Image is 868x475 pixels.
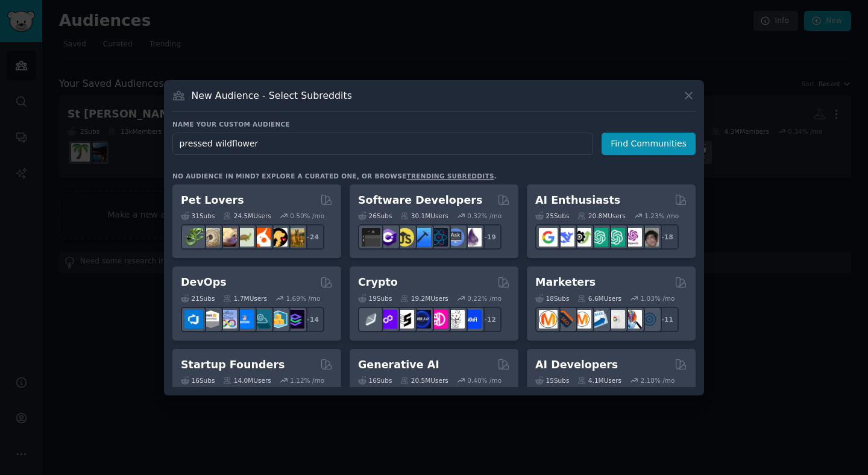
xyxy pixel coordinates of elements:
div: 14.0M Users [223,376,271,385]
div: 2.18 % /mo [641,376,675,385]
a: trending subreddits [406,172,494,180]
img: dogbreed [286,228,304,247]
img: cockatiel [252,228,271,247]
div: 1.7M Users [223,294,267,303]
div: 0.50 % /mo [290,212,324,220]
img: AskComputerScience [446,228,465,247]
button: Find Communities [602,133,696,155]
h2: Startup Founders [181,357,285,373]
img: Emailmarketing [590,310,608,329]
div: 20.5M Users [400,376,448,385]
h2: Marketers [535,275,596,290]
div: 15 Sub s [535,376,569,385]
img: turtle [235,228,254,247]
div: + 19 [476,224,502,250]
img: GoogleGeminiAI [539,228,558,247]
div: 0.40 % /mo [467,376,502,385]
img: PetAdvice [269,228,288,247]
div: 16 Sub s [181,376,215,385]
div: 0.32 % /mo [467,212,502,220]
img: ethfinance [362,310,380,329]
div: 31 Sub s [181,212,215,220]
img: PlatformEngineers [286,310,304,329]
img: learnjavascript [395,228,414,247]
div: 21 Sub s [181,294,215,303]
div: + 14 [299,307,324,332]
img: ArtificalIntelligence [640,228,659,247]
h2: Pet Lovers [181,193,244,208]
div: 30.1M Users [400,212,448,220]
input: Pick a short name, like "Digital Marketers" or "Movie-Goers" [172,133,593,155]
img: DevOpsLinks [235,310,254,329]
img: bigseo [556,310,574,329]
h2: Generative AI [358,357,439,373]
img: DeepSeek [556,228,574,247]
img: leopardgeckos [218,228,237,247]
div: 25 Sub s [535,212,569,220]
img: herpetology [184,228,203,247]
img: CryptoNews [446,310,465,329]
img: chatgpt_prompts_ [606,228,625,247]
img: azuredevops [184,310,203,329]
h2: DevOps [181,275,227,290]
div: 18 Sub s [535,294,569,303]
img: AWS_Certified_Experts [201,310,220,329]
div: 1.69 % /mo [286,294,321,303]
div: 19.2M Users [400,294,448,303]
h2: Software Developers [358,193,482,208]
img: MarketingResearch [623,310,642,329]
img: iOSProgramming [412,228,431,247]
div: 0.22 % /mo [467,294,502,303]
div: 1.03 % /mo [641,294,675,303]
img: csharp [379,228,397,247]
div: + 24 [299,224,324,250]
img: chatgpt_promptDesign [590,228,608,247]
h3: New Audience - Select Subreddits [192,89,352,102]
img: AItoolsCatalog [573,228,591,247]
div: + 12 [476,307,502,332]
img: OnlineMarketing [640,310,659,329]
div: No audience in mind? Explore a curated one, or browse . [172,172,497,180]
img: AskMarketing [573,310,591,329]
img: OpenAIDev [623,228,642,247]
img: software [362,228,380,247]
img: elixir [463,228,482,247]
img: content_marketing [539,310,558,329]
img: web3 [412,310,431,329]
div: 26 Sub s [358,212,392,220]
div: 19 Sub s [358,294,392,303]
img: reactnative [429,228,448,247]
div: 6.6M Users [577,294,621,303]
h3: Name your custom audience [172,120,696,128]
h2: Crypto [358,275,398,290]
div: 24.5M Users [223,212,271,220]
div: 4.1M Users [577,376,621,385]
img: googleads [606,310,625,329]
h2: AI Enthusiasts [535,193,620,208]
img: ballpython [201,228,220,247]
div: + 11 [653,307,679,332]
div: 20.8M Users [577,212,625,220]
div: 1.23 % /mo [644,212,679,220]
img: 0xPolygon [379,310,397,329]
img: Docker_DevOps [218,310,237,329]
img: aws_cdk [269,310,288,329]
img: platformengineering [252,310,271,329]
div: + 18 [653,224,679,250]
div: 1.12 % /mo [290,376,324,385]
div: 16 Sub s [358,376,392,385]
img: defi_ [463,310,482,329]
img: defiblockchain [429,310,448,329]
img: ethstaker [395,310,414,329]
h2: AI Developers [535,357,618,373]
